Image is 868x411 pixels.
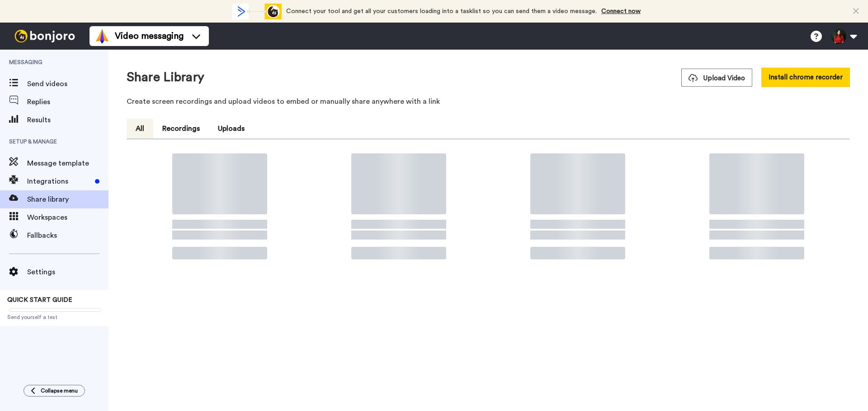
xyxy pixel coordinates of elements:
h1: Share Library [127,70,204,84]
span: Send yourself a test [7,314,101,321]
span: Share library [27,194,108,205]
a: Connect now [601,8,641,14]
button: Collapse menu [24,385,85,397]
span: Fallbacks [27,230,108,241]
span: Workspaces [27,212,108,223]
button: Uploads [209,119,254,139]
span: Upload Video [689,74,745,83]
span: Replies [27,97,108,107]
span: Send videos [27,79,108,89]
span: Settings [27,267,108,277]
span: Collapse menu [41,387,78,394]
span: Results [27,115,108,125]
img: bj-logo-header-white.svg [11,30,79,42]
button: Upload Video [681,69,752,87]
button: Recordings [153,119,209,139]
div: animation [232,4,282,19]
img: vm-color.svg [95,29,109,43]
button: All [127,119,153,139]
span: Message template [27,158,108,169]
p: Create screen recordings and upload videos to embed or manually share anywhere with a link [127,96,850,107]
span: Video messaging [115,30,184,42]
span: QUICK START GUIDE [7,297,72,303]
span: Integrations [27,176,91,187]
span: Connect your tool and get all your customers loading into a tasklist so you can send them a video... [286,8,597,14]
button: Install chrome recorder [761,68,850,87]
